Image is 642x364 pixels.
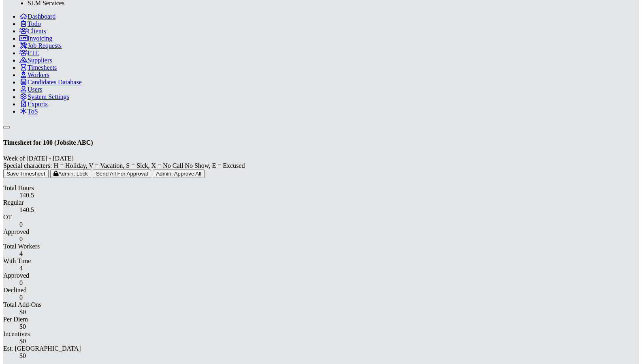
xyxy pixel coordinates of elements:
[3,301,639,308] dt: Total Add-Ons
[19,250,639,257] div: 4
[19,221,639,228] dd: 0
[93,169,151,178] button: Send All For Approval
[3,287,639,294] dt: Declined
[19,71,49,78] a: Workers
[19,20,41,27] a: Todo
[19,206,639,214] dd: 140.5
[19,265,639,272] dd: 4
[19,352,639,360] dd: $0
[28,35,52,42] span: Invoicing
[19,192,639,199] div: 140.5
[3,139,639,146] h4: Timesheet for 100 (Jobsite ABC)
[19,93,69,100] a: System Settings
[3,169,49,178] button: Save Timesheet
[28,101,48,107] span: Exports
[19,323,639,330] dd: $0
[19,57,52,64] a: Suppliers
[19,49,39,56] a: FTE
[19,101,48,107] a: Exports
[53,171,88,177] span: Admin: Lock
[3,257,639,265] dt: With Time
[3,228,639,236] dt: Approved
[19,35,52,42] a: Invoicing
[28,64,57,71] span: Timesheets
[3,199,639,206] dt: Regular
[19,294,639,301] dd: 0
[19,236,639,243] dd: 0
[153,169,205,178] button: Admin: Approve All
[28,93,69,100] span: System Settings
[28,79,82,86] span: Candidates Database
[28,49,39,56] span: FTE
[19,79,82,86] a: Candidates Database
[28,20,41,27] span: Todo
[19,108,38,115] a: ToS
[19,86,42,93] a: Users
[19,64,57,71] a: Timesheets
[3,345,639,352] dt: Est. [GEOGRAPHIC_DATA]
[19,308,639,316] div: $0
[28,108,38,115] span: ToS
[3,184,639,192] dt: Total Hours
[28,28,46,34] span: Clients
[19,42,62,49] a: Job Requests
[3,155,639,162] div: Week of [DATE] - [DATE]
[28,13,55,20] span: Dashboard
[28,57,52,64] span: Suppliers
[28,86,42,93] span: Users
[28,42,62,49] span: Job Requests
[19,279,639,287] dd: 0
[28,71,49,78] span: Workers
[50,169,91,178] button: Admin: Lock
[3,316,639,323] dt: Per Diem
[3,162,639,169] div: Special characters: H = Holiday, V = Vacation, S = Sick, X = No Call No Show, E = Excused
[19,28,46,34] a: Clients
[19,338,639,345] dd: $0
[3,272,639,279] dt: Approved
[3,243,639,250] dt: Total Workers
[3,330,639,338] dt: Incentives
[19,13,55,20] a: Dashboard
[3,214,639,221] dt: OT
